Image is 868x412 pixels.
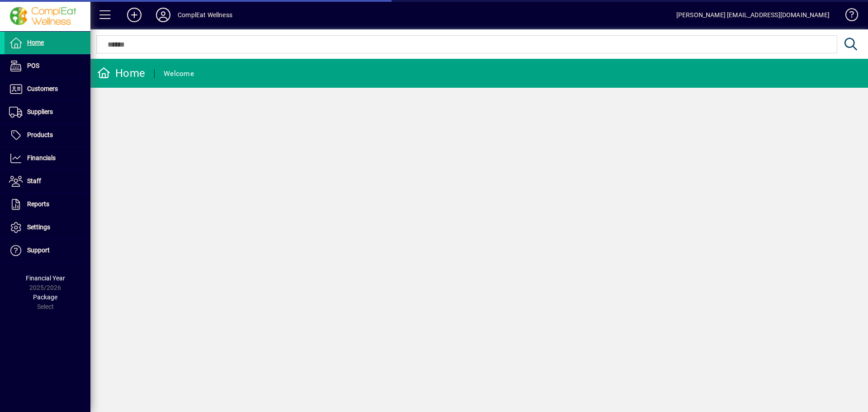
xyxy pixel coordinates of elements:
div: Home [97,66,145,81]
span: Home [27,39,44,46]
span: Suppliers [27,108,53,115]
span: Reports [27,200,49,208]
span: Customers [27,85,58,92]
a: Reports [5,193,90,216]
div: Welcome [164,66,194,81]
span: Package [33,294,57,301]
span: Support [27,246,50,254]
span: POS [27,62,39,69]
a: Settings [5,216,90,239]
span: Staff [27,177,41,185]
a: Support [5,239,90,262]
a: Staff [5,170,90,193]
div: ComplEat Wellness [178,8,232,22]
a: Customers [5,78,90,100]
a: POS [5,55,90,77]
a: Suppliers [5,101,90,123]
span: Financials [27,154,56,161]
a: Products [5,124,90,147]
div: [PERSON_NAME] [EMAIL_ADDRESS][DOMAIN_NAME] [676,8,830,22]
span: Settings [27,223,50,231]
span: Financial Year [26,275,65,282]
a: Financials [5,147,90,170]
button: Add [120,7,149,23]
button: Profile [149,7,178,23]
span: Products [27,131,53,138]
a: Knowledge Base [839,2,857,31]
